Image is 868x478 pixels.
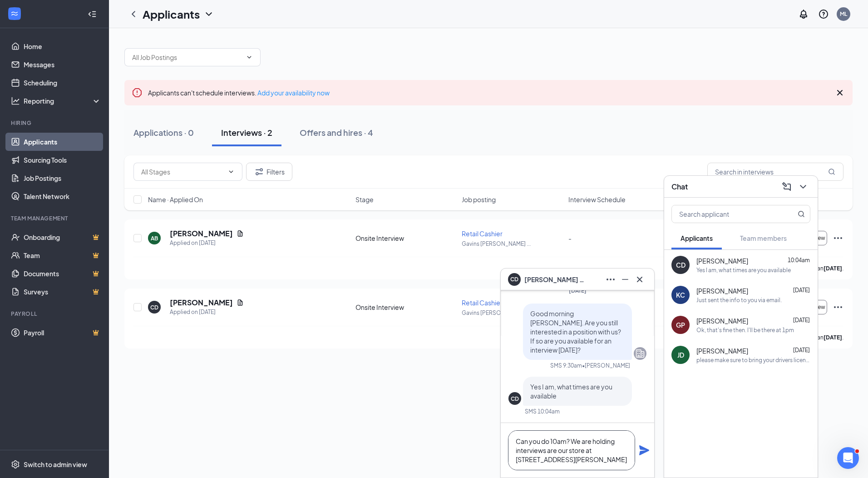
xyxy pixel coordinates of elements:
[833,302,843,313] svg: Ellipses
[696,296,782,304] div: Just sent the info to you via email.
[237,299,244,306] svg: Document
[24,169,101,187] a: Job Postings
[696,316,748,325] span: [PERSON_NAME]
[170,239,244,248] div: Applied on [DATE]
[24,37,101,55] a: Home
[170,229,233,239] h5: [PERSON_NAME]
[798,181,809,192] svg: ChevronDown
[818,9,829,20] svg: QuestionInfo
[24,264,101,283] a: DocumentsCrown
[170,298,233,308] h5: [PERSON_NAME]
[254,166,265,177] svg: Filter
[300,127,373,138] div: Offers and hires · 4
[24,55,101,74] a: Messages
[24,228,101,246] a: OnboardingCrown
[151,234,158,242] div: AB
[793,347,810,354] span: [DATE]
[833,233,843,244] svg: Ellipses
[582,362,630,369] span: • [PERSON_NAME]
[150,304,158,311] div: CD
[221,127,272,138] div: Interviews · 2
[569,287,587,294] span: [DATE]
[620,274,631,285] svg: Minimize
[781,181,792,192] svg: ComposeMessage
[639,445,650,456] svg: Plane
[696,256,748,265] span: [PERSON_NAME]
[524,274,588,284] span: [PERSON_NAME] DeArmond
[170,308,244,317] div: Applied on [DATE]
[462,195,496,204] span: Job posting
[550,362,582,369] div: SMS 9:30am
[798,9,809,20] svg: Notifications
[88,10,97,19] svg: Collapse
[462,240,562,248] p: Gavins [PERSON_NAME] ...
[530,383,612,400] span: Yes I am, what times are you available
[24,460,87,469] div: Switch to admin view
[246,54,253,61] svg: ChevronDown
[227,168,235,175] svg: ChevronDown
[788,257,810,264] span: 10:04am
[132,52,242,62] input: All Job Postings
[148,195,203,204] span: Name · Applied On
[462,229,503,238] span: Retail Cashier
[834,87,845,98] svg: Cross
[24,283,101,301] a: SurveysCrown
[840,10,847,18] div: ML
[530,309,621,354] span: Good morning [PERSON_NAME]. Are you still interested in a position with us? If so are you availab...
[355,234,456,243] div: Onsite Interview
[246,163,292,181] button: Filter Filters
[798,210,805,218] svg: MagnifyingGlass
[508,430,635,470] textarea: Can you do 10am? We are holding interviews are our store at [STREET_ADDRESS][PERSON_NAME]
[24,151,101,169] a: Sourcing Tools
[24,96,102,105] div: Reporting
[837,447,859,469] iframe: Intercom live chat
[133,127,194,138] div: Applications · 0
[141,167,224,177] input: All Stages
[11,214,99,222] div: Team Management
[355,195,374,204] span: Stage
[24,74,101,92] a: Scheduling
[676,260,686,269] div: CD
[779,179,794,194] button: ComposeMessage
[237,230,244,237] svg: Document
[148,89,330,97] span: Applicants can't schedule interviews.
[740,234,787,242] span: Team members
[634,274,645,285] svg: Cross
[525,408,560,415] div: SMS 10:04am
[143,6,200,22] h1: Applicants
[568,195,626,204] span: Interview Schedule
[796,179,810,194] button: ChevronDown
[605,274,616,285] svg: Ellipses
[11,460,20,469] svg: Settings
[793,317,810,324] span: [DATE]
[24,246,101,264] a: TeamCrown
[568,234,572,242] span: -
[676,290,685,299] div: KC
[11,96,20,105] svg: Analysis
[681,234,713,242] span: Applicants
[511,395,519,403] div: CD
[355,303,456,312] div: Onsite Interview
[128,9,139,20] svg: ChevronLeft
[696,286,748,295] span: [PERSON_NAME]
[696,356,810,364] div: please make sure to bring your drivers license and social security card
[462,299,503,307] span: Retail Cashier
[24,133,101,151] a: Applicants
[203,9,214,20] svg: ChevronDown
[11,310,99,318] div: Payroll
[707,163,843,181] input: Search in interviews
[671,182,688,192] h3: Chat
[696,346,748,355] span: [PERSON_NAME]
[677,350,684,359] div: JD
[696,326,794,334] div: Ok, that's fine then. I'll be there at 1pm
[696,266,791,274] div: Yes I am, what times are you available
[828,168,835,175] svg: MagnifyingGlass
[672,205,779,223] input: Search applicant
[676,320,685,329] div: GP
[11,119,99,127] div: Hiring
[603,272,618,287] button: Ellipses
[257,89,330,97] a: Add your availability now
[793,287,810,294] span: [DATE]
